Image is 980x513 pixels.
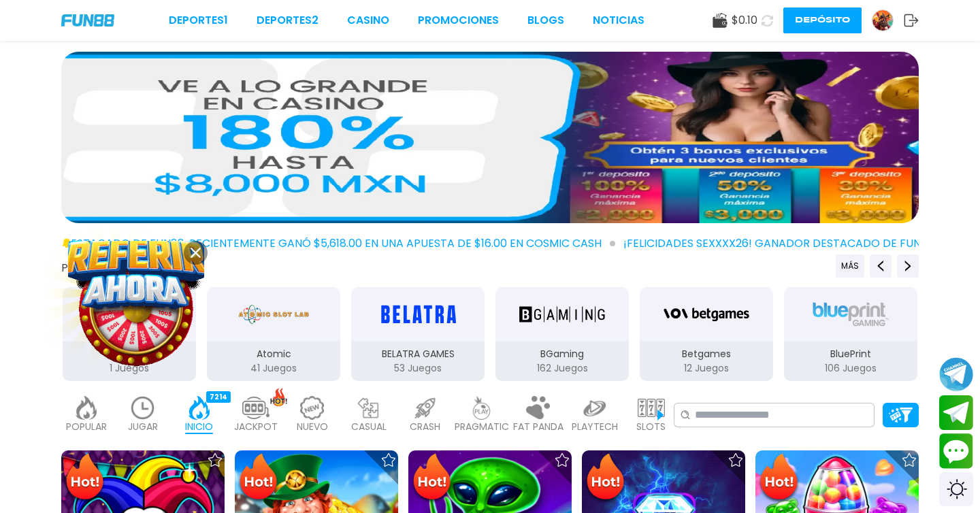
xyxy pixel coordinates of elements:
img: Hot [757,452,801,505]
button: BELATRA GAMES [346,286,490,382]
button: Aspect [57,286,201,382]
img: Hot [236,452,280,505]
img: Hot [63,452,107,505]
a: Deportes1 [169,12,228,29]
img: Atomic [235,295,312,333]
a: Avatar [872,10,904,31]
p: INICIO [185,420,213,434]
img: Casino Inicio Bonos 100% [61,52,919,223]
div: Switch theme [939,472,973,506]
button: Join telegram channel [939,357,973,392]
button: Previous providers [836,254,864,278]
p: 41 Juegos [207,361,340,376]
p: PRAGMATIC [455,420,509,434]
p: Betgames [640,347,773,361]
p: Aspect [63,347,196,361]
button: Contact customer service [939,433,973,469]
button: BluePrint [779,286,923,382]
p: BELATRA GAMES [351,347,485,361]
a: Deportes2 [257,12,318,29]
p: SLOTS [636,420,666,434]
p: POPULAR [66,420,107,434]
img: casual_light.webp [355,396,382,420]
img: Platform Filter [889,408,913,422]
p: BluePrint [784,347,917,361]
p: 106 Juegos [784,361,917,376]
img: recent_light.webp [129,396,157,420]
p: BGaming [495,347,629,361]
button: Depósito [783,7,862,33]
img: BluePrint [808,295,894,333]
button: Previous providers [870,254,892,278]
p: FAT PANDA [513,420,563,434]
p: 12 Juegos [640,361,773,376]
a: NOTICIAS [593,12,644,29]
img: slots_light.webp [638,396,665,420]
button: Join telegram [939,395,973,431]
img: BGaming [519,295,605,333]
p: JUGAR [128,420,158,434]
p: NUEVO [297,420,328,434]
div: 7214 [206,391,231,403]
p: 162 Juegos [495,361,629,376]
button: BGaming [490,286,634,382]
img: BELATRA GAMES [375,295,461,333]
img: home_active.webp [186,396,213,420]
img: Hot [410,452,454,505]
img: Image Link [74,247,198,371]
button: Proveedores de juego [61,261,178,275]
img: Betgames [664,295,749,333]
img: jackpot_light.webp [242,396,269,420]
img: playtech_light.webp [581,396,608,420]
img: crash_light.webp [412,396,439,420]
a: CASINO [347,12,389,29]
p: CASUAL [351,420,387,434]
p: CRASH [410,420,440,434]
img: Company Logo [61,14,114,26]
img: pragmatic_light.webp [468,396,495,420]
img: Avatar [872,10,893,31]
a: Promociones [418,12,499,29]
img: hot [270,388,287,406]
p: Atomic [207,347,340,361]
img: Hot [583,452,627,505]
img: popular_light.webp [73,396,100,420]
p: PLAYTECH [572,420,618,434]
p: 1 Juegos [63,361,196,376]
img: new_light.webp [299,396,326,420]
img: fat_panda_light.webp [525,396,552,420]
a: BLOGS [527,12,564,29]
button: Atomic [201,286,346,382]
button: Betgames [634,286,779,382]
p: 53 Juegos [351,361,485,376]
button: Next providers [897,254,919,278]
p: JACKPOT [234,420,278,434]
span: $ 0.10 [732,12,757,29]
